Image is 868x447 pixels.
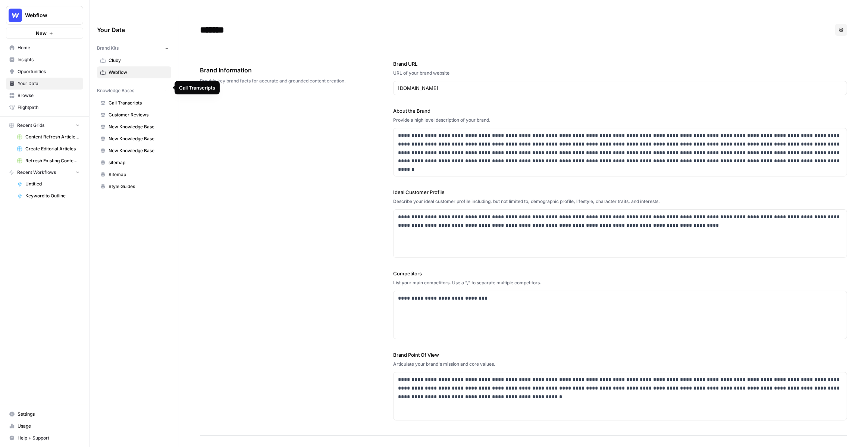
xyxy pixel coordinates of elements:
[393,361,847,368] div: Articulate your brand's mission and core values.
[200,66,351,75] span: Brand Information
[9,9,22,22] img: Webflow Logo
[97,25,162,34] span: Your Data
[97,181,171,193] a: Style Guides
[109,100,168,106] span: Call Transcripts
[179,84,215,91] div: Call Transcripts
[393,351,847,359] label: Brand Point Of View
[109,135,168,142] span: New Knowledge Base
[25,12,70,19] span: Webflow
[393,270,847,277] label: Competitors
[6,54,83,66] a: Insights
[6,90,83,101] a: Browse
[109,112,168,118] span: Customer Reviews
[14,190,83,202] a: Keyword to Outline
[6,408,83,420] a: Settings
[18,411,80,418] span: Settings
[14,155,83,167] a: Refresh Existing Content (6)
[6,6,83,25] button: Workspace: Webflow
[393,70,847,76] div: URL of your brand website
[393,279,847,286] div: List your main competitors. Use a "," to separate multiple competitors.
[398,84,842,92] input: www.sundaysoccer.com
[6,101,83,113] a: Flightpath
[14,178,83,190] a: Untitled
[6,120,83,131] button: Recent Grids
[14,131,83,143] a: Content Refresh Article (Demo Grid)
[18,92,80,99] span: Browse
[393,117,847,124] div: Provide a high level description of your brand.
[18,44,80,51] span: Home
[109,124,168,130] span: New Knowledge Base
[97,121,171,133] a: New Knowledge Base
[6,167,83,178] button: Recent Workflows
[393,107,847,115] label: About the Brand
[200,78,351,84] span: Provide key brand facts for accurate and grounded content creation.
[17,122,44,129] span: Recent Grids
[97,169,171,181] a: Sitemap
[393,198,847,205] div: Describe your ideal customer profile including, but not limited to, demographic profile, lifestyl...
[14,143,83,155] a: Create Editorial Articles
[109,147,168,154] span: New Knowledge Base
[6,42,83,54] a: Home
[393,60,847,68] label: Brand URL
[18,80,80,87] span: Your Data
[97,87,134,94] span: Knowledge Bases
[18,56,80,63] span: Insights
[109,69,168,76] span: Webflow
[97,45,119,51] span: Brand Kits
[97,145,171,157] a: New Knowledge Base
[109,159,168,166] span: sitemap
[18,423,80,429] span: Usage
[97,97,171,109] a: Call Transcripts
[109,183,168,190] span: Style Guides
[18,435,80,441] span: Help + Support
[25,134,80,140] span: Content Refresh Article (Demo Grid)
[25,181,80,187] span: Untitled
[25,193,80,199] span: Keyword to Outline
[6,432,83,444] button: Help + Support
[17,169,56,176] span: Recent Workflows
[97,157,171,169] a: sitemap
[36,29,47,37] span: New
[25,157,80,164] span: Refresh Existing Content (6)
[109,171,168,178] span: Sitemap
[6,78,83,90] a: Your Data
[393,188,847,196] label: Ideal Customer Profile
[109,57,168,64] span: Cluby
[6,28,83,39] button: New
[97,66,171,78] a: Webflow
[6,420,83,432] a: Usage
[97,54,171,66] a: Cluby
[6,66,83,78] a: Opportunities
[97,133,171,145] a: New Knowledge Base
[25,146,80,152] span: Create Editorial Articles
[18,68,80,75] span: Opportunities
[18,104,80,111] span: Flightpath
[97,109,171,121] a: Customer Reviews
